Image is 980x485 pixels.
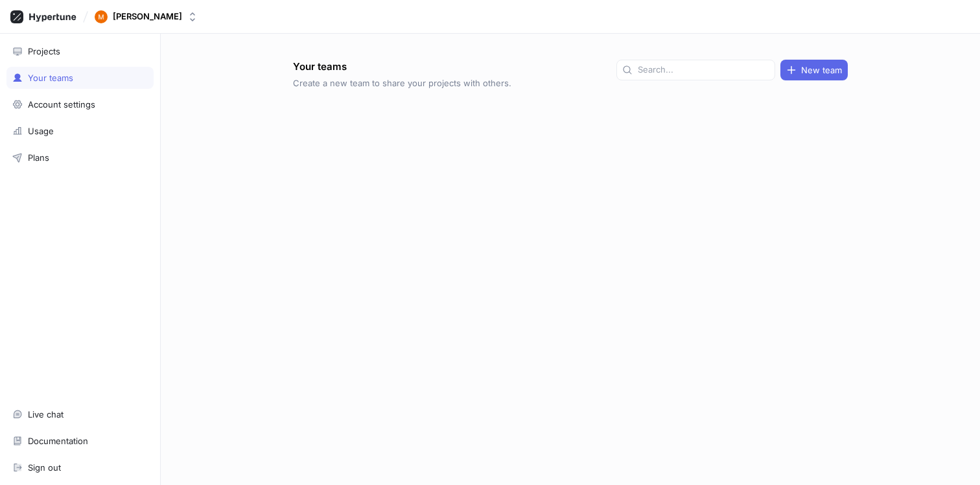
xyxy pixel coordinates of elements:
div: Account settings [28,99,95,110]
div: [PERSON_NAME] [113,11,182,22]
a: Account settings [6,93,154,115]
a: Documentation [6,430,154,452]
div: Plans [28,152,49,163]
div: Your teams [28,73,73,83]
p: Your teams [293,60,511,75]
button: User[PERSON_NAME] [89,5,203,29]
a: Your teams [6,67,154,89]
a: Projects [6,40,154,62]
div: Projects [28,46,60,56]
div: Create a new team to share your projects with others. [293,77,511,90]
a: Usage [6,120,154,142]
input: Search... [638,64,769,77]
img: User [95,10,108,23]
a: Plans [6,147,154,169]
div: Usage [28,126,54,136]
button: New team [780,60,848,80]
div: Sign out [28,462,61,473]
span: New team [801,66,842,74]
div: Live chat [28,409,64,420]
div: Documentation [28,436,88,446]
